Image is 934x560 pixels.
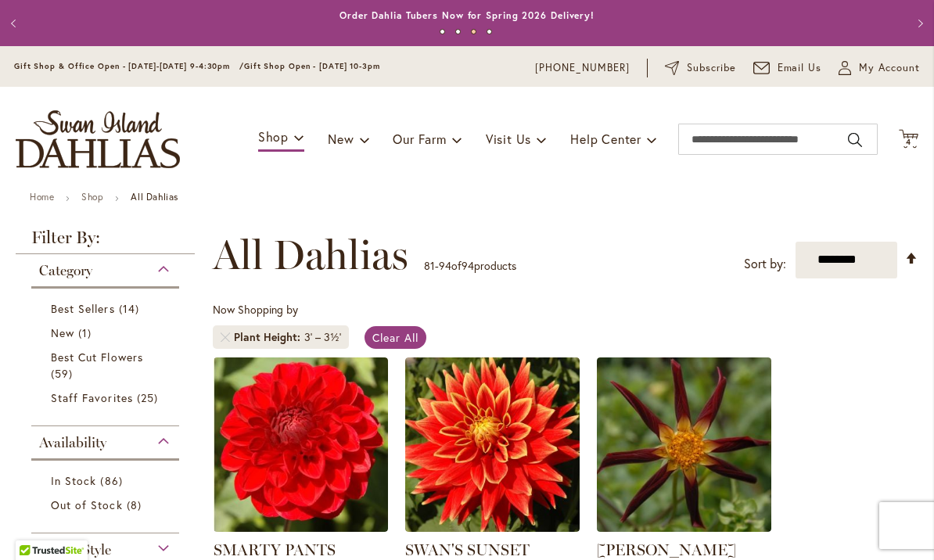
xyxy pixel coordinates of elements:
[81,191,103,203] a: Shop
[839,60,920,76] button: My Account
[100,472,126,489] span: 86
[328,131,354,147] span: New
[372,330,419,345] span: Clear All
[16,229,195,254] strong: Filter By:
[119,300,143,317] span: 14
[30,191,54,203] a: Home
[131,191,178,203] strong: All Dahlias
[455,29,461,34] button: 2 of 4
[51,472,163,489] a: In Stock 86
[486,131,531,147] span: Visit Us
[51,325,74,340] span: New
[214,357,388,532] img: SMARTY PANTS
[213,232,408,278] span: All Dahlias
[753,60,822,76] a: Email Us
[570,131,641,147] span: Help Center
[51,365,77,382] span: 59
[51,349,163,382] a: Best Cut Flowers
[51,300,163,317] a: Best Sellers
[903,8,934,39] button: Next
[14,61,244,71] span: Gift Shop & Office Open - [DATE]-[DATE] 9-4:30pm /
[597,520,771,535] a: TAHOMA MOONSHOT
[744,249,786,278] label: Sort by:
[859,60,920,76] span: My Account
[213,302,298,317] span: Now Shopping by
[365,326,426,349] a: Clear All
[439,258,451,273] span: 94
[51,389,163,406] a: Staff Favorites
[51,301,115,316] span: Best Sellers
[487,29,492,34] button: 4 of 4
[78,325,95,341] span: 1
[405,357,580,532] img: Swan's Sunset
[137,389,162,406] span: 25
[234,329,304,345] span: Plant Height
[16,110,180,168] a: store logo
[899,129,918,150] button: 4
[214,540,336,559] a: SMARTY PANTS
[535,60,630,76] a: [PHONE_NUMBER]
[424,258,435,273] span: 81
[405,520,580,535] a: Swan's Sunset
[39,434,106,451] span: Availability
[687,60,736,76] span: Subscribe
[304,329,341,345] div: 3' – 3½'
[214,520,388,535] a: SMARTY PANTS
[665,60,736,76] a: Subscribe
[51,473,96,488] span: In Stock
[51,325,163,341] a: New
[51,390,133,405] span: Staff Favorites
[405,540,530,559] a: SWAN'S SUNSET
[471,29,476,34] button: 3 of 4
[597,540,736,559] a: [PERSON_NAME]
[778,60,822,76] span: Email Us
[51,497,163,513] a: Out of Stock 8
[339,9,595,21] a: Order Dahlia Tubers Now for Spring 2026 Delivery!
[906,137,911,147] span: 4
[39,262,92,279] span: Category
[244,61,380,71] span: Gift Shop Open - [DATE] 10-3pm
[51,497,123,512] span: Out of Stock
[258,128,289,145] span: Shop
[462,258,474,273] span: 94
[127,497,145,513] span: 8
[424,253,516,278] p: - of products
[440,29,445,34] button: 1 of 4
[51,350,143,364] span: Best Cut Flowers
[221,332,230,342] a: Remove Plant Height 3' – 3½'
[393,131,446,147] span: Our Farm
[12,504,56,548] iframe: Launch Accessibility Center
[597,357,771,532] img: TAHOMA MOONSHOT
